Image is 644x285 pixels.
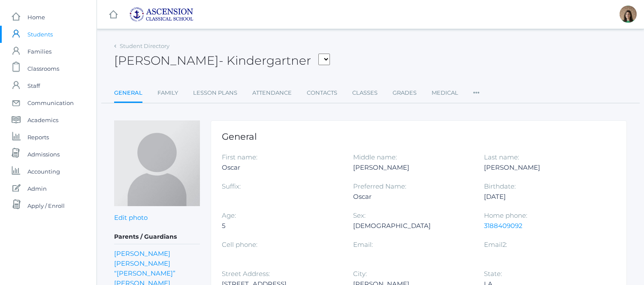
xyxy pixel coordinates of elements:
div: Jenna Adams [620,6,637,23]
div: Oscar [222,162,340,173]
label: Preferred Name: [353,182,406,190]
h5: Parents / Guardians [114,230,200,244]
a: Classes [352,84,378,102]
span: Accounting [27,163,60,180]
span: Students [27,26,53,43]
span: Home [27,9,45,26]
label: Home phone: [484,211,527,219]
label: Middle name: [353,153,397,161]
a: Family [157,84,178,102]
label: First name: [222,153,257,161]
a: Medical [432,84,458,102]
img: 2_ascension-logo-blue.jpg [129,7,194,22]
div: 5 [222,221,340,231]
a: Contacts [307,84,337,102]
div: [PERSON_NAME] [353,162,472,173]
span: Reports [27,129,49,146]
label: Birthdate: [484,182,516,190]
a: General [114,84,142,103]
label: Street Address: [222,270,270,278]
a: Edit photo [114,213,148,222]
span: Apply / Enroll [27,197,65,214]
div: [DEMOGRAPHIC_DATA] [353,221,472,231]
h1: General [222,132,616,141]
label: Email: [353,240,373,249]
label: Email2: [484,240,507,249]
div: [DATE] [484,192,602,202]
span: Academics [27,111,58,129]
label: Last name: [484,153,519,161]
a: Lesson Plans [193,84,237,102]
label: Sex: [353,211,366,219]
span: Admissions [27,146,60,163]
span: Classrooms [27,60,59,77]
span: Admin [27,180,47,197]
h2: [PERSON_NAME] [114,54,330,67]
a: 3188409092 [484,222,523,230]
a: Student Directory [120,42,169,49]
a: Grades [393,84,417,102]
label: Cell phone: [222,240,257,249]
label: City: [353,270,367,278]
a: Attendance [252,84,292,102]
div: [PERSON_NAME] [484,162,602,173]
span: - Kindergartner [219,53,311,68]
a: [PERSON_NAME] [114,249,170,258]
span: Families [27,43,51,60]
label: State: [484,270,502,278]
img: Oscar Anderson [114,120,200,206]
span: Staff [27,77,40,94]
span: Communication [27,94,74,111]
div: Oscar [353,192,472,202]
label: Age: [222,211,236,219]
label: Suffix: [222,182,241,190]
